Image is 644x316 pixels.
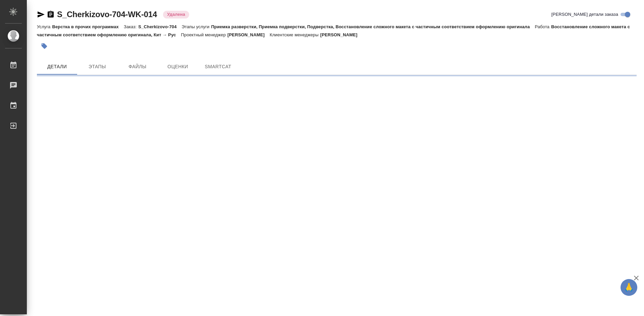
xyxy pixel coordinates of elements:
p: Этапы услуги [182,24,211,29]
a: S_Cherkizovo-704-WK-014 [57,10,157,19]
p: Удалена [167,11,185,18]
button: Скопировать ссылку [47,10,55,18]
span: SmartCat [202,63,234,71]
span: Этапы [81,63,113,71]
span: 🙏 [623,280,635,294]
button: Добавить тэг [37,39,52,53]
button: Скопировать ссылку для ЯМессенджера [37,10,45,18]
p: Услуга [37,24,52,29]
p: [PERSON_NAME] [320,32,363,37]
p: [PERSON_NAME] [227,32,270,37]
span: Детали [41,63,73,71]
p: Работа [535,24,551,29]
p: Клиентские менеджеры [270,32,320,37]
span: Оценки [162,63,194,71]
p: S_Cherkizovo-704 [138,24,181,29]
p: Заказ: [124,24,138,29]
button: 🙏 [621,279,637,296]
p: Проектный менеджер [181,32,227,37]
p: Приемка разверстки, Приемка подверстки, Подверстка, Восстановление сложного макета с частичным со... [211,24,535,29]
p: Верстка в прочих программах [52,24,124,29]
span: [PERSON_NAME] детали заказа [551,11,618,18]
span: Файлы [121,63,154,71]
